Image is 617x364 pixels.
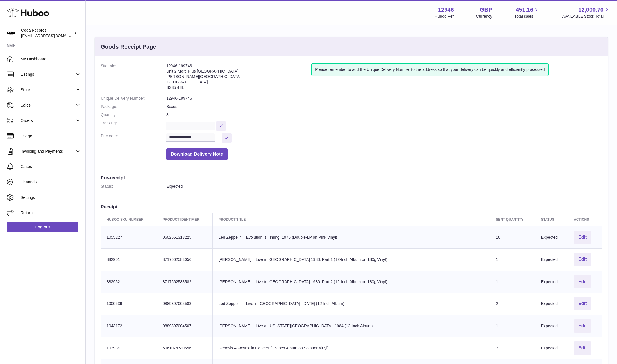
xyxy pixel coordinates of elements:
[101,293,157,315] td: 1000539
[535,293,568,315] td: Expected
[101,248,157,271] td: 882951
[574,341,591,355] button: Edit
[101,175,602,181] h3: Pre-receipt
[157,213,213,226] th: Product Identifier
[101,133,166,143] dt: Due date:
[574,275,591,289] button: Edit
[435,14,454,19] div: Huboo Ref
[490,337,535,359] td: 3
[213,271,490,293] td: [PERSON_NAME] – Live in [GEOGRAPHIC_DATA] 1980: Part 2 (12-Inch Album on 180g Vinyl)
[7,222,78,232] a: Log out
[311,63,548,76] div: Please remember to add the Unique Delivery Number to the address so that your delivery can be qui...
[213,293,490,315] td: Led Zeppelin – Live in [GEOGRAPHIC_DATA], [DATE] (12-Inch Album)
[574,297,591,310] button: Edit
[535,213,568,226] th: Status
[21,149,75,154] span: Invoicing and Payments
[166,184,602,189] dd: Expected
[101,226,157,248] td: 1055227
[21,210,81,216] span: Returns
[490,315,535,337] td: 1
[21,133,81,139] span: Usage
[21,33,84,38] span: [EMAIL_ADDRESS][DOMAIN_NAME]
[574,319,591,333] button: Edit
[562,14,610,19] span: AVAILABLE Stock Total
[157,315,213,337] td: 0889397004507
[213,315,490,337] td: [PERSON_NAME] – Live at [US_STATE][GEOGRAPHIC_DATA], 1984 (12-Inch Album)
[535,226,568,248] td: Expected
[166,112,602,118] dd: 3
[21,118,75,123] span: Orders
[21,87,75,93] span: Stock
[578,6,604,14] span: 12,000.70
[490,248,535,271] td: 1
[213,213,490,226] th: Product title
[21,56,81,62] span: My Dashboard
[535,337,568,359] td: Expected
[514,14,540,19] span: Total sales
[21,195,81,200] span: Settings
[562,6,610,19] a: 12,000.70 AVAILABLE Stock Total
[101,120,166,130] dt: Tracking:
[21,28,72,38] div: Coda Records
[157,226,213,248] td: 0602561313225
[21,72,75,77] span: Listings
[166,148,228,160] button: Download Delivery Note
[480,6,492,14] strong: GBP
[490,226,535,248] td: 10
[574,231,591,244] button: Edit
[101,96,166,101] dt: Unique Delivery Number:
[213,337,490,359] td: Genesis – Foxtrot in Concert (12-Inch Album on Splatter Vinyl)
[101,112,166,118] dt: Quantity:
[101,43,156,51] h3: Goods Receipt Page
[101,213,157,226] th: Huboo SKU Number
[535,271,568,293] td: Expected
[574,253,591,266] button: Edit
[7,29,15,37] img: haz@pcatmedia.com
[535,315,568,337] td: Expected
[101,204,602,210] h3: Receipt
[166,104,602,109] dd: Boxes
[490,213,535,226] th: Sent Quantity
[101,337,157,359] td: 1039341
[490,271,535,293] td: 1
[101,184,166,189] dt: Status:
[157,271,213,293] td: 8717662583582
[21,164,81,169] span: Cases
[157,293,213,315] td: 0889397004583
[516,6,533,14] span: 451.16
[157,337,213,359] td: 5061074740556
[568,213,602,226] th: Actions
[514,6,540,19] a: 451.16 Total sales
[21,179,81,185] span: Channels
[21,103,75,108] span: Sales
[476,14,492,19] div: Currency
[157,248,213,271] td: 8717662583056
[101,315,157,337] td: 1043172
[101,63,166,93] dt: Site Info:
[166,96,602,101] dd: 12946-199746
[213,226,490,248] td: Led Zeppelin – Evolution Is Timing: 1975 (Double-LP on Pink Vinyl)
[101,104,166,109] dt: Package:
[438,6,454,14] strong: 12946
[490,293,535,315] td: 2
[166,63,311,93] address: 12946-199746 Unit 2 More Plus [GEOGRAPHIC_DATA] [PERSON_NAME][GEOGRAPHIC_DATA] [GEOGRAPHIC_DATA] ...
[535,248,568,271] td: Expected
[101,271,157,293] td: 882952
[213,248,490,271] td: [PERSON_NAME] – Live in [GEOGRAPHIC_DATA] 1980: Part 1 (12-Inch Album on 180g Vinyl)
